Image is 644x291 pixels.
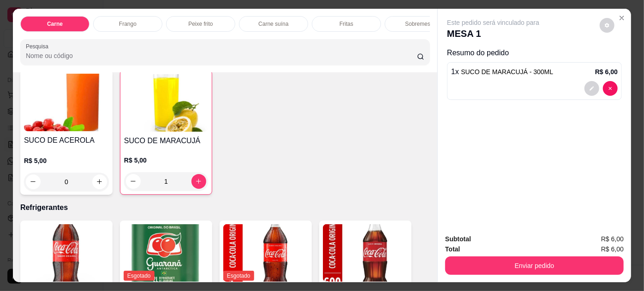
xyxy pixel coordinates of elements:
p: R$ 5,00 [24,156,109,165]
label: Pesquisa [26,42,52,50]
p: Fritas [340,20,353,28]
p: R$ 5,00 [124,156,208,165]
button: Enviar pedido [445,256,624,275]
button: Close [614,11,629,25]
p: Resumo do pedido [447,47,622,58]
p: Carne suína [258,20,288,28]
h4: SUCO DE ACEROLA [24,135,109,146]
p: Carne [47,20,63,28]
span: Esgotado [223,271,254,281]
button: decrease-product-quantity [600,18,614,33]
h4: SUCO DE MARACUJÁ [124,135,208,146]
button: decrease-product-quantity [603,81,618,96]
span: Esgotado [124,271,155,281]
span: R$ 6,00 [601,244,624,254]
p: Sobremesa [405,20,433,28]
strong: Subtotal [445,235,471,243]
img: product-image [124,74,208,132]
p: R$ 6,00 [595,67,618,76]
span: R$ 6,00 [601,234,624,244]
p: Refrigerantes [20,202,430,213]
img: product-image [124,224,209,282]
img: product-image [24,224,109,282]
img: product-image [24,74,109,131]
p: 1 x [451,66,553,77]
span: SUCO DE MARACUJÁ - 300ML [461,68,553,76]
p: Peixe frito [188,20,213,28]
img: product-image [323,224,408,282]
img: product-image [223,224,308,282]
p: Este pedido será vinculado para [447,18,539,27]
strong: Total [445,245,460,253]
button: decrease-product-quantity [584,81,599,96]
p: MESA 1 [447,27,539,40]
input: Pesquisa [26,51,417,60]
p: Frango [119,20,137,28]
